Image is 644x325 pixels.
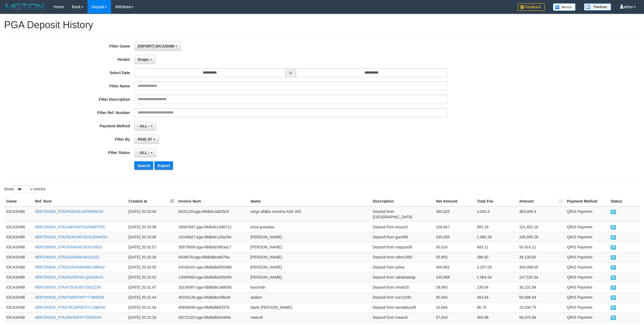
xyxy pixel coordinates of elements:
[370,282,434,292] td: Deposit from omah20
[475,262,517,272] td: 3,207.05
[475,302,517,312] td: 86.75
[248,232,371,242] td: [PERSON_NAME]
[126,222,176,232] td: [DATE] 20:33:08
[176,302,248,312] td: 45659099-pga-68dbdbbfcf37d
[176,292,248,302] td: 46339126-pga-68dbdbc0dfa3d
[126,272,176,282] td: [DATE] 20:32:02
[517,232,565,242] td: 246,995.28
[608,196,640,206] th: Status
[611,255,616,260] span: PAID
[565,272,609,282] td: QRIS Payment
[126,292,176,302] td: [DATE] 20:31:44
[434,292,475,302] td: 50,493
[517,196,565,206] th: Amount: activate to sort column ascending
[126,242,176,252] td: [DATE] 20:32:57
[611,225,616,230] span: PAID
[565,222,609,232] td: QRIS Payment
[475,206,517,222] td: 3,043.4
[565,302,609,312] td: QRIS Payment
[126,312,176,322] td: [DATE] 20:31:33
[248,206,371,222] td: wirga afdika novreza ASK WD
[176,262,248,272] td: 43318161-pga-68dbdbd555486
[475,272,517,282] td: 1,964.54
[475,242,517,252] td: 400.11
[565,242,609,252] td: QRIS Payment
[176,222,248,232] td: 16087847-pga-68dbdc1446712
[434,206,475,222] td: 380,425
[611,285,616,290] span: PAID
[138,44,174,48] span: [ISPORT] IDCASH88
[434,312,475,322] td: 57,610
[611,295,616,300] span: PAID
[565,312,609,322] td: QRIS Payment
[434,242,475,252] td: 50,014
[565,196,609,206] th: Payment Method
[126,262,176,272] td: [DATE] 20:32:05
[138,150,150,155] span: - ALL -
[248,196,371,206] th: Name
[434,232,475,242] td: 245,035
[138,57,149,62] span: Grape
[248,312,371,322] td: masruli
[176,242,248,252] td: 35679008-pga-68dbdc0983ac7
[517,262,565,272] td: 404,088.05
[584,3,611,11] img: panduan.png
[138,124,150,128] span: - ALL -
[126,206,176,222] td: [DATE] 20:33:40
[176,232,248,242] td: 15344827-pga-68dbdc128a28e
[517,252,565,262] td: 36,139.82
[517,206,565,222] td: 383,468.4
[434,302,475,312] td: 10,844
[370,292,434,302] td: Deposit from zur12345
[248,282,371,292] td: karomah
[134,55,155,64] button: Grape
[565,292,609,302] td: QRIS Payment
[517,242,565,252] td: 50,414.11
[518,3,545,11] img: Feedback.jpg
[176,252,248,262] td: 9438576-pga-68dbdbea9d7ba
[126,302,176,312] td: [DATE] 20:31:43
[475,252,517,262] td: 286.82
[611,275,616,280] span: PAID
[475,222,517,232] td: 805.18
[434,272,475,282] td: 245,568
[248,292,371,302] td: asdam
[126,282,176,292] td: [DATE] 20:31:47
[126,252,176,262] td: [DATE] 20:32:26
[370,262,434,272] td: Deposit from pokai
[134,135,159,144] button: PAID AT
[611,210,616,214] span: PAID
[611,245,616,250] span: PAID
[134,148,156,157] button: - ALL -
[434,262,475,272] td: 400,881
[248,302,371,312] td: davin [PERSON_NAME]
[370,206,434,222] td: Deposit from [GEOGRAPHIC_DATA]
[370,242,434,252] td: Deposit from masput09
[4,3,45,11] img: MOTION_logo.png
[565,206,609,222] td: QRIS Payment
[475,312,517,322] td: 460.88
[126,232,176,242] td: [DATE] 20:33:06
[370,222,434,232] td: Deposit from eriza10
[611,265,616,270] span: PAID
[475,196,517,206] th: Total Fee
[434,196,475,206] th: Net Amount
[553,3,576,11] img: Button%20Memo.svg
[248,262,371,272] td: [PERSON_NAME]
[370,312,434,322] td: Deposit from masruli
[434,222,475,232] td: 100,647
[248,272,371,282] td: [PERSON_NAME]
[611,235,616,240] span: PAID
[434,252,475,262] td: 35,853
[134,121,156,131] button: - ALL -
[138,137,152,141] span: PAID AT
[517,272,565,282] td: 247,532.54
[475,292,517,302] td: 403.94
[611,315,616,320] span: PAID
[517,282,565,292] td: 30,232.94
[248,242,371,252] td: [PERSON_NAME]
[517,222,565,232] td: 101,452.18
[517,292,565,302] td: 50,896.94
[565,282,609,292] td: QRIS Payment
[176,206,248,222] td: 8432128-pga-68dbdc34b35c5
